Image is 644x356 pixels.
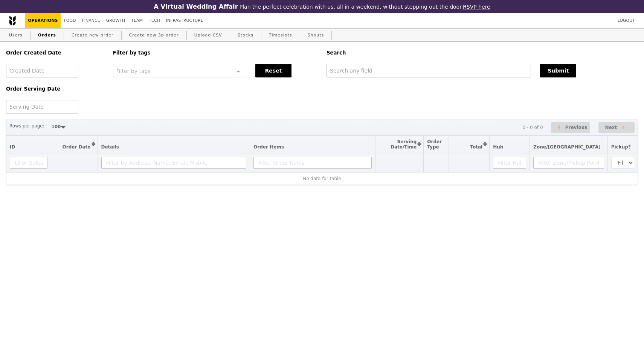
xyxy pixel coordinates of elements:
[25,13,61,28] a: Operations
[427,139,442,150] span: Order Type
[493,157,526,169] input: Filter Hub
[327,64,531,77] input: Search any field
[107,3,537,10] div: Plan the perfect celebration with us, all in a weekend, without stepping out the door.
[116,67,151,74] span: Filter by tags
[493,144,503,150] span: Hub
[6,29,26,42] a: Users
[10,157,47,169] input: ID or Salesperson name
[79,13,103,28] a: Finance
[9,122,44,130] label: Rows per page:
[6,64,78,77] input: Created Date
[540,64,576,77] button: Submit
[551,122,590,133] button: Previous
[103,13,128,28] a: Growth
[191,29,225,42] a: Upload CSV
[253,157,372,169] input: Filter Order Items
[255,64,291,77] button: Reset
[235,29,256,42] a: Stocks
[533,157,604,169] input: Filter Zone/Pickup Point
[6,100,78,114] input: Serving Date
[253,144,284,150] span: Order Items
[463,4,490,10] a: RSVP here
[61,13,79,28] a: Food
[101,144,119,150] span: Details
[101,157,247,169] input: Filter by Address, Name, Email, Mobile
[128,13,146,28] a: Team
[615,13,638,28] a: Logout
[69,29,117,42] a: Create new order
[10,144,15,150] span: ID
[598,122,635,133] button: Next
[266,29,295,42] a: Timeslots
[146,13,163,28] a: Tech
[6,86,104,92] h5: Order Serving Date
[163,13,206,28] a: Infrastructure
[565,123,588,132] span: Previous
[126,29,182,42] a: Create new 3p order
[533,144,601,150] span: Zone/[GEOGRAPHIC_DATA]
[6,50,104,56] h5: Order Created Date
[305,29,327,42] a: Shouts
[113,50,317,56] h5: Filter by tags
[9,16,16,26] img: Grain logo
[522,125,543,130] div: 0 - 0 of 0
[611,144,631,150] span: Pickup?
[10,176,634,181] div: No data for table
[154,3,238,10] h3: A Virtual Wedding Affair
[35,29,59,42] a: Orders
[605,123,617,132] span: Next
[327,50,638,56] h5: Search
